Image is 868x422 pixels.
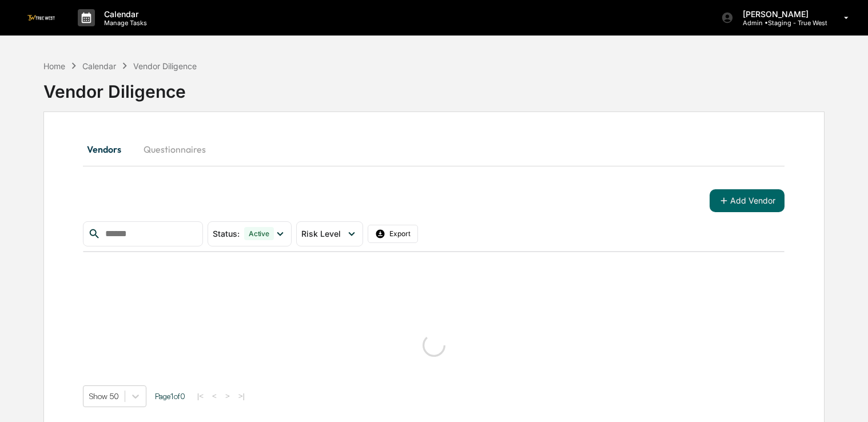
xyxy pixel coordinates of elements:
[82,61,116,71] div: Calendar
[95,19,153,27] p: Manage Tasks
[368,225,418,243] button: Export
[734,19,827,27] p: Admin • Staging - True West
[95,9,153,19] p: Calendar
[27,15,55,20] img: logo
[155,392,185,401] span: Page 1 of 0
[83,136,785,163] div: secondary tabs example
[734,9,827,19] p: [PERSON_NAME]
[209,391,220,401] button: <
[43,61,65,71] div: Home
[134,136,215,163] button: Questionnaires
[133,61,197,71] div: Vendor Diligence
[222,391,233,401] button: >
[301,229,341,238] span: Risk Level
[83,136,134,163] button: Vendors
[244,227,274,240] div: Active
[710,189,785,212] button: Add Vendor
[194,391,207,401] button: |<
[43,72,825,102] div: Vendor Diligence
[213,229,240,238] span: Status :
[235,391,248,401] button: >|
